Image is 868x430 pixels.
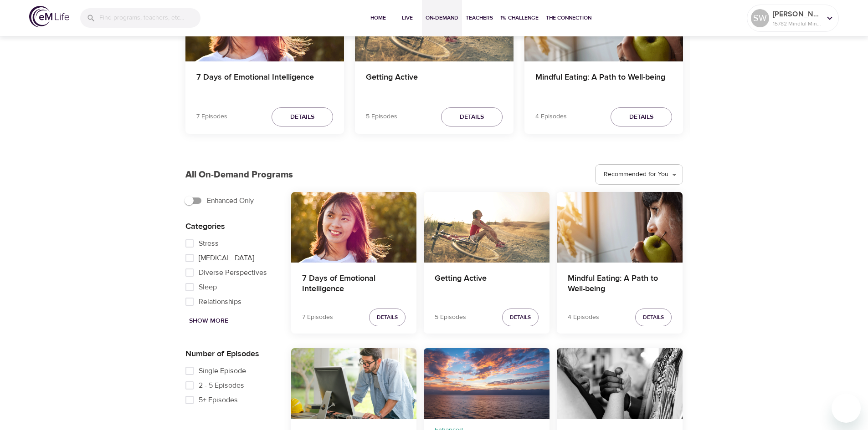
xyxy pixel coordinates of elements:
button: Ten Short Everyday Mindfulness Practices [291,348,417,419]
p: [PERSON_NAME] [773,9,821,20]
span: 2 - 5 Episodes [199,380,244,391]
span: Details [643,313,664,322]
span: Sleep [199,282,217,293]
img: logo [29,6,69,27]
span: Live [396,13,418,23]
span: Relationships [199,296,241,307]
span: Diverse Perspectives [199,267,267,278]
p: Categories [185,220,277,233]
button: 7 Days of Emotional Intelligence [291,192,417,263]
span: Details [510,313,531,322]
button: Details [272,107,333,127]
h4: 7 Days of Emotional Intelligence [196,72,333,94]
button: Details [369,309,406,326]
button: Strategies to Reduce Stress [424,348,550,419]
button: Show More [185,313,232,329]
span: Single Episode [199,365,246,376]
p: 7 Episodes [196,112,227,121]
p: 4 Episodes [535,112,567,121]
p: 5 Episodes [366,112,397,121]
p: Number of Episodes [185,348,277,360]
span: Details [460,111,484,123]
button: Mindful Eating: A Path to Well-being [557,192,683,263]
h4: 7 Days of Emotional Intelligence [302,273,406,295]
span: The Connection [546,13,591,23]
span: 1% Challenge [500,13,539,23]
p: 15782 Mindful Minutes [773,20,821,28]
input: Find programs, teachers, etc... [99,8,200,28]
h4: Getting Active [435,273,539,295]
p: 5 Episodes [435,313,466,322]
button: Details [502,309,539,326]
iframe: Button to launch messaging window [832,394,861,423]
h4: Getting Active [366,72,503,94]
span: Teachers [466,13,493,23]
h4: Mindful Eating: A Path to Well-being [535,72,672,94]
button: Details [635,309,672,326]
h4: Mindful Eating: A Path to Well-being [568,273,672,295]
span: Home [367,13,389,23]
span: Details [377,313,398,322]
span: [MEDICAL_DATA] [199,253,254,263]
button: Getting Active [424,192,550,263]
span: 5+ Episodes [199,395,238,405]
span: Enhanced Only [207,195,254,206]
button: Details [441,107,503,127]
p: All On-Demand Programs [185,168,293,182]
p: 7 Episodes [302,313,333,322]
span: Details [629,111,653,123]
span: On-Demand [426,13,458,23]
button: Details [611,107,672,127]
p: 4 Episodes [568,313,599,322]
span: Stress [199,238,219,249]
span: Details [290,111,314,123]
div: SW [751,9,769,27]
span: Show More [189,315,228,327]
button: 7 Days of Embracing Diversity [557,348,683,419]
